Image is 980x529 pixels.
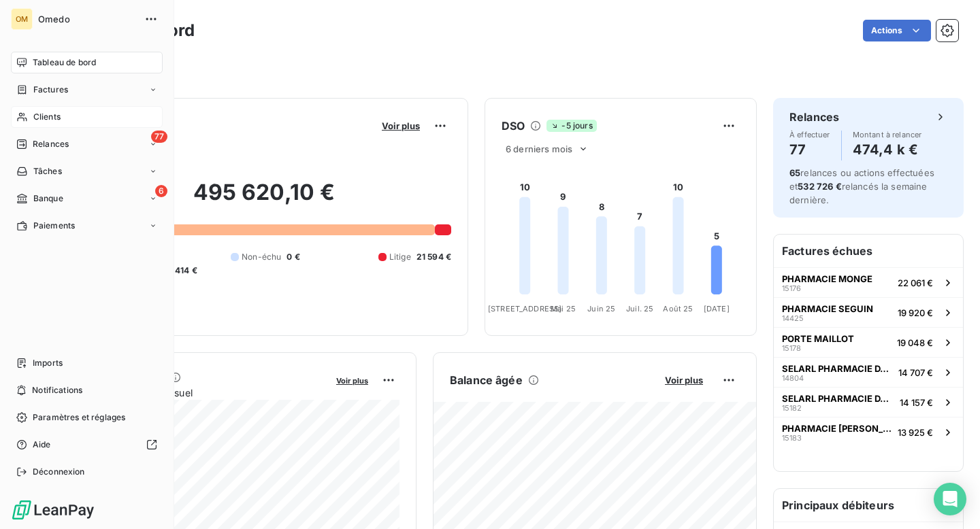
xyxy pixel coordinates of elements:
[898,307,933,318] span: 19 920 €
[389,251,411,263] span: Litige
[782,284,801,292] span: 15176
[789,131,830,139] span: À effectuer
[587,304,615,313] tspan: Juin 25
[77,386,327,400] span: Chiffre d'affaires mensuel
[900,397,933,408] span: 14 157 €
[382,120,420,131] span: Voir plus
[33,466,85,478] span: Déconnexion
[774,267,963,297] button: PHARMACIE MONGE1517622 061 €
[774,235,963,267] h6: Factures échues
[934,483,966,515] div: Open Intercom Messenger
[33,439,51,451] span: Aide
[774,327,963,357] button: PORTE MAILLOT1517819 048 €
[898,367,933,378] span: 14 707 €
[789,109,839,125] h6: Relances
[502,118,525,134] h6: DSO
[38,14,136,24] span: Omedo
[33,357,63,369] span: Imports
[789,167,800,178] span: 65
[242,251,281,263] span: Non-échu
[782,374,804,382] span: 14804
[151,131,167,143] span: 77
[626,304,653,313] tspan: Juil. 25
[287,251,299,263] span: 0 €
[332,374,372,386] button: Voir plus
[665,375,703,386] span: Voir plus
[77,179,451,220] h2: 495 620,10 €
[546,120,596,132] span: -5 jours
[798,181,841,192] span: 532 726 €
[782,333,854,344] span: PORTE MAILLOT
[336,376,368,386] span: Voir plus
[782,434,802,442] span: 15183
[506,143,572,154] span: 6 derniers mois
[782,303,873,314] span: PHARMACIE SEGUIN
[416,251,451,263] span: 21 594 €
[488,304,561,313] tspan: [STREET_ADDRESS]
[171,264,197,277] span: -414 €
[11,8,33,30] div: OM
[782,344,801,352] span: 15178
[450,372,523,388] h6: Balance âgée
[11,434,163,456] a: Aide
[33,138,69,150] span: Relances
[33,220,75,232] span: Paiements
[11,499,95,521] img: Logo LeanPay
[551,304,576,313] tspan: Mai 25
[774,417,963,447] button: PHARMACIE [PERSON_NAME]1518313 925 €
[782,273,872,284] span: PHARMACIE MONGE
[32,384,82,396] span: Notifications
[863,20,931,41] button: Actions
[33,56,96,69] span: Tableau de bord
[33,111,61,123] span: Clients
[704,304,730,313] tspan: [DATE]
[782,423,892,434] span: PHARMACIE [PERSON_NAME]
[33,84,68,96] span: Factures
[789,139,830,160] h4: 77
[853,139,922,160] h4: 474,4 k €
[33,165,62,177] span: Tâches
[789,167,934,205] span: relances ou actions effectuées et relancés la semaine dernière.
[155,185,167,197] span: 6
[782,404,802,412] span: 15182
[661,374,707,386] button: Voir plus
[774,387,963,417] button: SELARL PHARMACIE DALAYRAC1518214 157 €
[378,120,424,132] button: Voir plus
[774,297,963,327] button: PHARMACIE SEGUIN1442519 920 €
[782,393,894,404] span: SELARL PHARMACIE DALAYRAC
[898,427,933,438] span: 13 925 €
[853,131,922,139] span: Montant à relancer
[33,411,125,424] span: Paramètres et réglages
[663,304,693,313] tspan: Août 25
[897,337,933,348] span: 19 048 €
[782,363,893,374] span: SELARL PHARMACIE DALAYRAC
[33,192,63,205] span: Banque
[782,314,804,322] span: 14425
[774,489,963,522] h6: Principaux débiteurs
[898,277,933,288] span: 22 061 €
[774,357,963,387] button: SELARL PHARMACIE DALAYRAC1480414 707 €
